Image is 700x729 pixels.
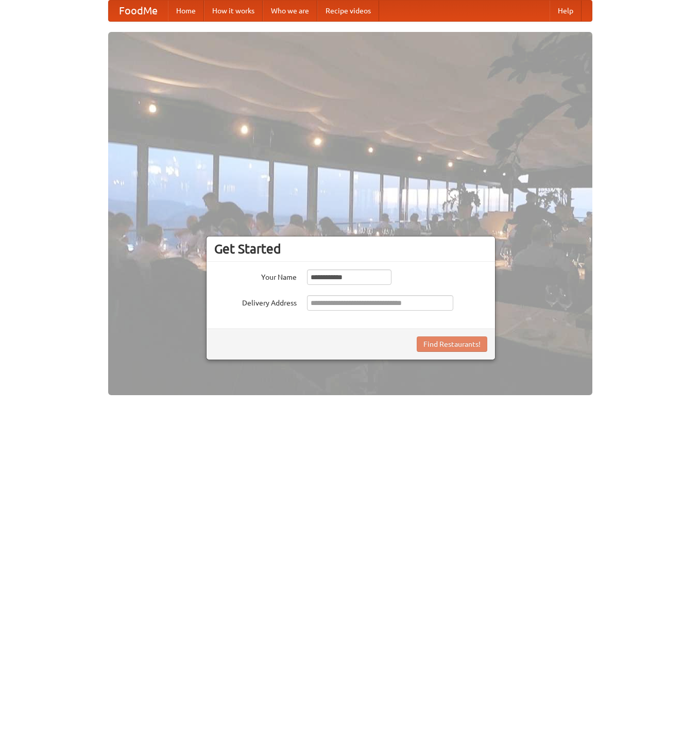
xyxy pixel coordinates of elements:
[214,295,297,308] label: Delivery Address
[263,1,317,21] a: Who we are
[417,336,487,352] button: Find Restaurants!
[168,1,204,21] a: Home
[214,269,297,282] label: Your Name
[550,1,582,21] a: Help
[317,1,379,21] a: Recipe videos
[109,1,168,21] a: FoodMe
[204,1,263,21] a: How it works
[214,241,487,257] h3: Get Started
